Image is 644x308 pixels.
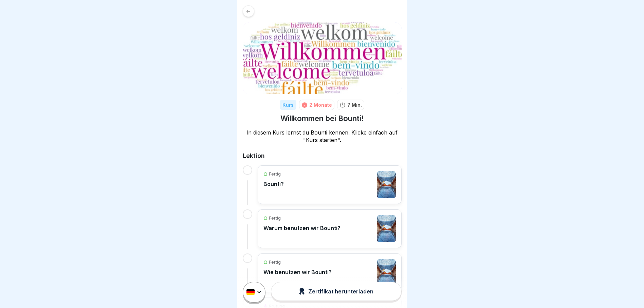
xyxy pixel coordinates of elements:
[347,101,362,108] p: 7 Min.
[271,282,401,301] button: Zertifikat herunterladen
[243,129,402,144] p: In diesem Kurs lernst du Bounti kennen. Klicke einfach auf "Kurs starten".
[377,259,396,286] img: tddrrzeexqu14l7g36sc3vgb.png
[309,101,332,108] div: 2 Monate
[299,288,373,295] div: Zertifikat herunterladen
[263,269,332,275] p: Wie benutzen wir Bounti?
[243,22,402,94] img: ezoyesrutavjy0yb17ox1s6s.png
[263,171,396,198] a: FertigBounti?
[269,259,281,265] p: Fertig
[269,215,281,221] p: Fertig
[377,171,396,198] img: kh8iyaykg8rxzdlli9tmh2i5.png
[263,259,396,286] a: FertigWie benutzen wir Bounti?
[280,100,296,110] div: Kurs
[243,152,402,160] h2: Lektion
[377,215,396,242] img: evkvdh1pruq96q8ti20ivwuu.png
[280,114,364,123] h1: Willkommen bei Bounti!
[263,215,396,242] a: FertigWarum benutzen wir Bounti?
[246,289,255,295] img: de.svg
[269,171,281,177] p: Fertig
[263,225,341,231] p: Warum benutzen wir Bounti?
[263,181,284,187] p: Bounti?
